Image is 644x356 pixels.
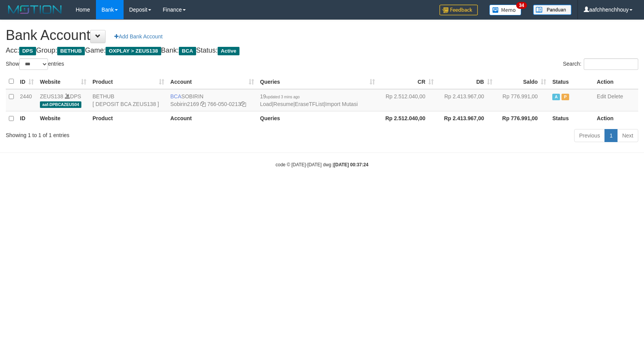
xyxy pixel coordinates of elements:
[549,74,594,89] th: Status
[6,28,638,43] h1: Bank Account
[257,74,378,89] th: Queries: activate to sort column ascending
[37,111,89,126] th: Website
[106,47,161,55] span: OXPLAY > ZEUS138
[89,74,167,89] th: Product: activate to sort column ascending
[167,89,257,111] td: SOBIRIN 766-050-0213
[167,74,257,89] th: Account: activate to sort column ascending
[552,94,560,100] span: Active
[170,93,182,99] span: BCA
[617,129,638,142] a: Next
[334,162,368,167] strong: [DATE] 00:37:24
[260,101,272,107] a: Load
[257,111,378,126] th: Queries
[584,58,638,70] input: Search:
[19,47,36,55] span: DPS
[109,30,167,43] a: Add Bank Account
[6,4,64,15] img: MOTION_logo.png
[574,129,605,142] a: Previous
[6,128,263,139] div: Showing 1 to 1 of 1 entries
[89,111,167,126] th: Product
[608,93,623,99] a: Delete
[170,101,199,107] a: Sobirin2169
[549,111,594,126] th: Status
[179,47,196,55] span: BCA
[563,58,638,70] label: Search:
[437,89,495,111] td: Rp 2.413.967,00
[597,93,606,99] a: Edit
[489,5,522,15] img: Button%20Memo.svg
[495,111,549,126] th: Rp 776.991,00
[594,111,638,126] th: Action
[241,101,246,107] a: Copy 7660500213 to clipboard
[325,101,358,107] a: Import Mutasi
[17,111,37,126] th: ID
[495,89,549,111] td: Rp 776.991,00
[437,74,495,89] th: DB: activate to sort column ascending
[437,111,495,126] th: Rp 2.413.967,00
[516,2,527,9] span: 34
[19,58,48,70] select: Showentries
[218,47,239,55] span: Active
[378,111,437,126] th: Rp 2.512.040,00
[17,89,37,111] td: 2440
[533,5,571,15] img: panduan.png
[266,95,300,99] span: updated 3 mins ago
[37,74,89,89] th: Website: activate to sort column ascending
[167,111,257,126] th: Account
[276,162,368,167] small: code © [DATE]-[DATE] dwg |
[273,101,293,107] a: Resume
[40,93,63,99] a: ZEUS138
[604,129,618,142] a: 1
[89,89,167,111] td: BETHUB [ DEPOSIT BCA ZEUS138 ]
[495,74,549,89] th: Saldo: activate to sort column ascending
[17,74,37,89] th: ID: activate to sort column ascending
[260,93,300,99] span: 19
[200,101,206,107] a: Copy Sobirin2169 to clipboard
[594,74,638,89] th: Action
[6,58,64,70] label: Show entries
[378,74,437,89] th: CR: activate to sort column ascending
[260,93,358,107] span: | | |
[295,101,324,107] a: EraseTFList
[439,5,478,15] img: Feedback.jpg
[40,101,81,108] span: aaf-DPBCAZEUS04
[57,47,85,55] span: BETHUB
[378,89,437,111] td: Rp 2.512.040,00
[561,94,569,100] span: Paused
[6,47,638,55] h4: Acc: Group: Game: Bank: Status:
[37,89,89,111] td: DPS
